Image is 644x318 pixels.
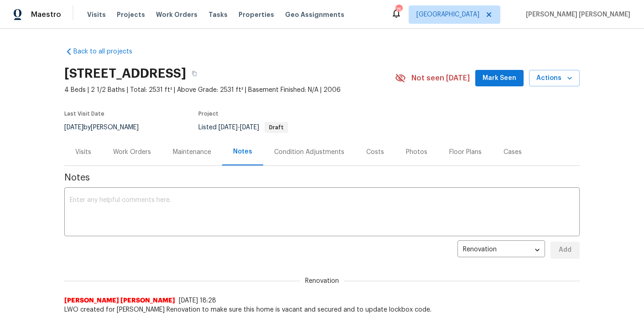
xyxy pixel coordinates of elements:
div: 75 [395,5,402,15]
span: [DATE] [218,124,238,131]
span: Projects [117,10,145,19]
div: Visits [75,148,91,157]
h2: [STREET_ADDRESS] [64,69,186,78]
span: LWO created for [PERSON_NAME] Renovation to make sure this home is vacant and secured and to upda... [64,305,580,314]
span: Visits [87,10,106,19]
div: Costs [366,148,384,157]
span: Tasks [208,11,228,18]
span: Draft [265,125,287,130]
div: by [PERSON_NAME] [64,122,150,133]
span: [DATE] [240,124,259,131]
span: Project [198,111,218,117]
span: Not seen [DATE] [411,74,470,83]
span: [GEOGRAPHIC_DATA] [416,10,479,19]
span: 4 Beds | 2 1/2 Baths | Total: 2531 ft² | Above Grade: 2531 ft² | Basement Finished: N/A | 2006 [64,85,395,95]
span: Last Visit Date [64,111,104,117]
div: Maintenance [173,148,211,157]
span: [PERSON_NAME] [PERSON_NAME] [522,10,630,19]
div: Work Orders [113,148,151,157]
span: Work Orders [156,10,197,19]
span: [DATE] 18:28 [179,297,216,304]
div: Condition Adjustments [274,148,344,157]
span: Geo Assignments [285,10,344,19]
span: - [218,124,259,131]
span: Mark Seen [483,73,516,84]
button: Mark Seen [475,70,524,87]
div: Notes [233,147,252,156]
div: Cases [504,148,522,157]
div: Floor Plans [449,148,482,157]
span: Properties [239,10,274,19]
span: Renovation [300,276,344,286]
span: Notes [64,173,580,182]
span: Maestro [31,10,61,19]
div: Photos [406,148,427,157]
a: Back to all projects [64,47,152,56]
span: [DATE] [64,124,83,131]
button: Copy Address [186,65,203,82]
div: Renovation [457,239,545,261]
span: [PERSON_NAME] [PERSON_NAME] [64,296,175,305]
span: Actions [536,73,572,84]
span: Listed [198,124,288,131]
button: Actions [529,70,580,87]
